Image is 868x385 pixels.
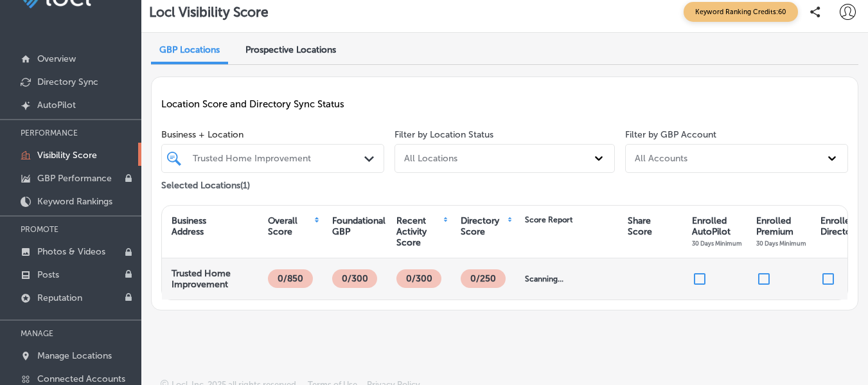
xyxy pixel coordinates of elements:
label: Filter by GBP Account [625,129,716,140]
p: Locl Visibility Score [149,4,269,20]
p: Selected Locations ( 1 ) [161,175,250,191]
span: Prospective Locations [245,44,336,55]
div: Business Address [172,215,206,237]
span: GBP Locations [159,44,220,55]
p: Connected Accounts [37,373,125,384]
div: All Locations [404,153,457,164]
div: Recent Activity Score [396,215,442,248]
div: Scanning... [525,274,589,283]
p: 0/300 [402,269,436,288]
p: Photos & Videos [37,246,105,257]
div: Foundational GBP [332,215,385,237]
p: Visibility Score [37,150,97,161]
label: Filter by Location Status [394,129,493,140]
p: 0/850 [274,269,307,288]
div: Trusted Home Improvement [193,153,366,164]
div: Share Score [628,215,652,237]
strong: Trusted Home Improvement [172,268,231,290]
div: Score Report [525,215,572,224]
p: 0/300 [338,269,372,288]
p: Posts [37,269,59,280]
p: GBP Performance [37,173,112,184]
div: Overall Score [268,215,313,237]
div: Directory Score [461,215,506,237]
p: Overview [37,53,76,64]
p: Location Score and Directory Sync Status [161,98,848,110]
p: Directory Sync [37,76,98,87]
div: Enrolled Premium [756,215,806,248]
div: All Accounts [635,153,687,164]
p: Keyword Rankings [37,196,112,207]
p: AutoPilot [37,100,76,111]
span: 30 Days Minimum [756,240,806,247]
p: Manage Locations [37,350,112,361]
p: Reputation [37,292,82,303]
span: Business + Location [161,129,384,140]
span: 30 Days Minimum [692,240,742,247]
p: 0 /250 [466,269,500,288]
span: Keyword Ranking Credits: 60 [684,2,798,22]
div: Enrolled AutoPilot [692,215,742,248]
